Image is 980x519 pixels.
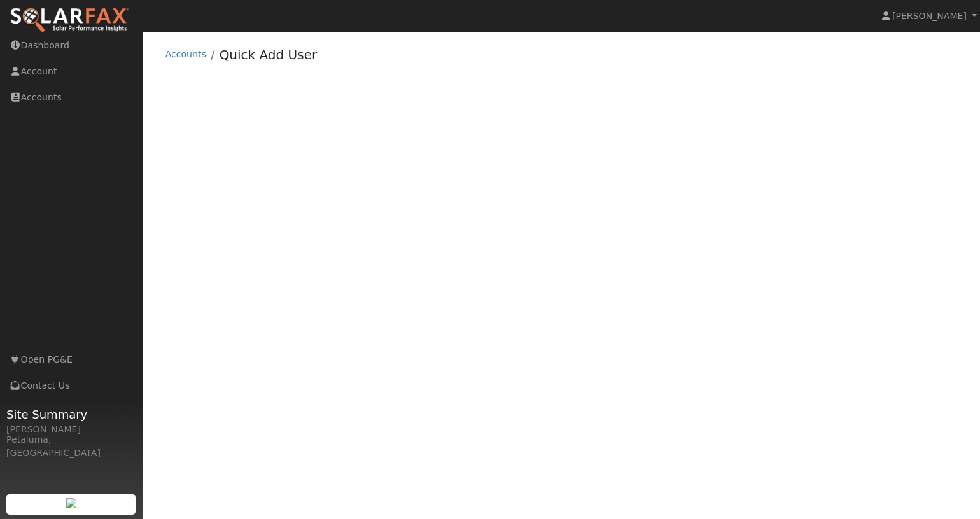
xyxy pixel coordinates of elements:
a: Accounts [165,49,206,59]
div: [PERSON_NAME] [6,423,136,436]
a: Quick Add User [220,47,318,62]
div: Petaluma, [GEOGRAPHIC_DATA] [6,433,136,460]
img: retrieve [66,498,76,508]
span: Site Summary [6,406,136,423]
img: SolarFax [10,7,129,34]
span: [PERSON_NAME] [892,11,967,21]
